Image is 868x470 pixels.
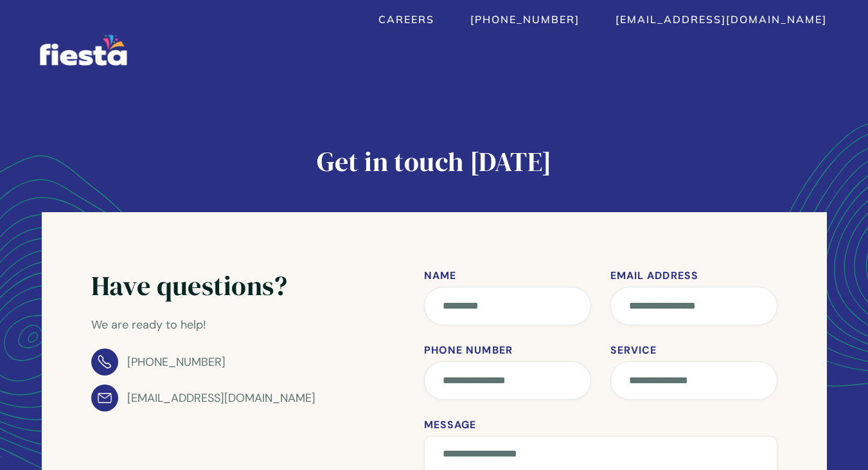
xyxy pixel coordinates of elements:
a: Careers [378,13,434,26]
img: Phone Icon - Doctor Webflow Template [91,348,118,375]
a: [EMAIL_ADDRESS][DOMAIN_NAME] [91,384,315,411]
img: Email Icon - Doctor Webflow Template [91,384,118,411]
a: [EMAIL_ADDRESS][DOMAIN_NAME] [616,13,827,26]
a: [PHONE_NUMBER] [470,13,580,26]
label: Message [424,419,777,431]
a: [PHONE_NUMBER] [91,348,226,375]
a: home [40,35,127,66]
div: [PHONE_NUMBER] [127,352,226,372]
label: Name [424,270,591,282]
p: We are ready to help! [91,315,315,334]
div: [EMAIL_ADDRESS][DOMAIN_NAME] [127,388,315,408]
label: Phone Number [424,345,591,356]
h1: Get in touch [DATE] [42,147,827,176]
h2: Have questions? [91,270,315,302]
label: Service [610,345,777,356]
label: Email Address [610,270,777,282]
